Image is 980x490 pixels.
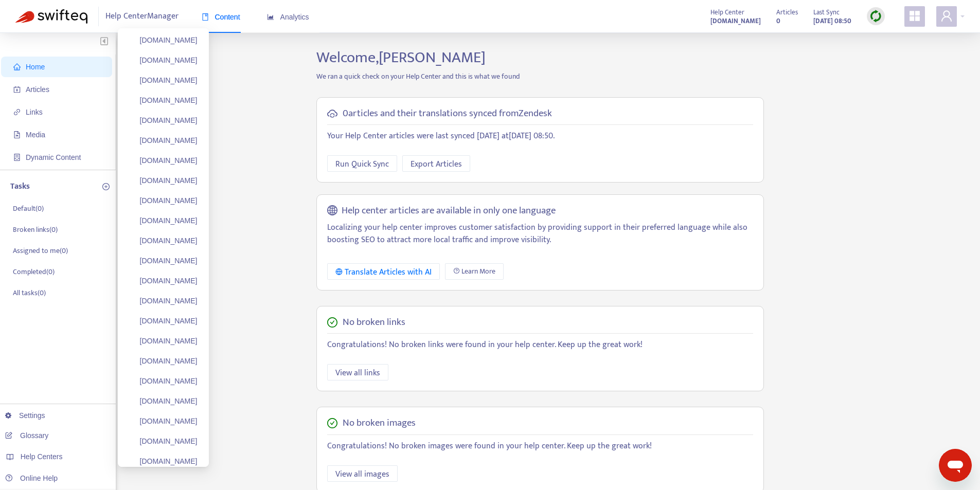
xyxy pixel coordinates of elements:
[327,108,337,119] span: cloud-sync
[128,297,198,305] a: [DOMAIN_NAME]
[267,13,309,21] span: Analytics
[342,205,556,217] h5: Help center articles are available in only one language
[327,205,337,217] span: global
[105,7,179,26] span: Help Center Manager
[13,224,58,235] p: Broken links ( 0 )
[26,131,45,139] span: Media
[13,266,55,277] p: Completed ( 0 )
[26,85,49,94] span: Articles
[343,418,416,429] h5: No broken images
[316,45,486,70] span: Welcome, [PERSON_NAME]
[128,176,198,185] a: [DOMAIN_NAME]
[327,130,753,142] p: Your Help Center articles were last synced [DATE] at [DATE] 08:50 .
[335,468,389,481] span: View all images
[327,339,753,351] p: Congratulations! No broken links were found in your help center. Keep up the great work!
[335,266,432,279] div: Translate Articles with AI
[10,180,30,193] p: Tasks
[128,76,198,84] a: [DOMAIN_NAME]
[327,440,753,452] p: Congratulations! No broken images were found in your help center. Keep up the great work!
[26,153,81,161] span: Dynamic Content
[327,465,398,482] button: View all images
[776,7,798,18] span: Articles
[445,263,504,280] a: Learn More
[327,364,388,380] button: View all links
[13,86,21,93] span: account-book
[128,136,198,144] a: [DOMAIN_NAME]
[710,15,761,27] strong: [DOMAIN_NAME]
[343,108,552,120] h5: 0 articles and their translations synced from Zendesk
[461,266,495,277] span: Learn More
[343,317,405,329] h5: No broken links
[128,277,198,285] a: [DOMAIN_NAME]
[13,245,68,256] p: Assigned to me ( 0 )
[327,222,753,246] p: Localizing your help center improves customer satisfaction by providing support in their preferre...
[327,418,337,428] span: check-circle
[128,156,198,165] a: [DOMAIN_NAME]
[335,367,380,379] span: View all links
[202,13,240,21] span: Content
[5,431,48,440] a: Glossary
[128,357,198,365] a: [DOMAIN_NAME]
[13,108,21,116] span: link
[776,15,780,27] strong: 0
[128,457,198,465] a: [DOMAIN_NAME]
[327,155,397,172] button: Run Quick Sync
[813,15,851,27] strong: [DATE] 08:50
[26,63,45,71] span: Home
[128,196,198,205] a: [DOMAIN_NAME]
[128,36,198,44] a: [DOMAIN_NAME]
[128,96,198,104] a: [DOMAIN_NAME]
[128,417,198,425] a: [DOMAIN_NAME]
[335,158,389,171] span: Run Quick Sync
[128,237,198,245] a: [DOMAIN_NAME]
[128,317,198,325] a: [DOMAIN_NAME]
[128,377,198,385] a: [DOMAIN_NAME]
[13,203,44,214] p: Default ( 0 )
[128,397,198,405] a: [DOMAIN_NAME]
[327,263,440,280] button: Translate Articles with AI
[13,154,21,161] span: container
[869,10,882,23] img: sync.dc5367851b00ba804db3.png
[309,71,772,82] p: We ran a quick check on your Help Center and this is what we found
[402,155,470,172] button: Export Articles
[102,183,110,190] span: plus-circle
[21,452,63,461] span: Help Centers
[202,13,209,21] span: book
[5,474,58,482] a: Online Help
[26,108,43,116] span: Links
[13,287,46,298] p: All tasks ( 0 )
[13,63,21,70] span: home
[411,158,462,171] span: Export Articles
[128,257,198,265] a: [DOMAIN_NAME]
[267,13,274,21] span: area-chart
[128,56,198,64] a: [DOMAIN_NAME]
[710,7,744,18] span: Help Center
[128,116,198,124] a: [DOMAIN_NAME]
[939,449,972,482] iframe: Button to launch messaging window
[13,131,21,138] span: file-image
[710,15,761,27] a: [DOMAIN_NAME]
[15,9,87,24] img: Swifteq
[327,317,337,328] span: check-circle
[128,337,198,345] a: [DOMAIN_NAME]
[908,10,921,22] span: appstore
[940,10,953,22] span: user
[128,216,198,225] a: [DOMAIN_NAME]
[5,411,45,420] a: Settings
[813,7,840,18] span: Last Sync
[128,437,198,445] a: [DOMAIN_NAME]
